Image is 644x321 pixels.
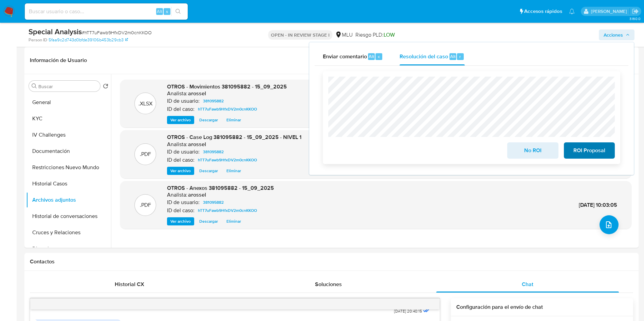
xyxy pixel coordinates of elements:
[198,206,257,215] span: hTT7uFawb9HfxDV2m0cnKKOO
[573,143,606,158] span: ROI Proposal
[203,198,224,206] span: 381095882
[188,141,206,148] h6: arossel
[167,106,195,113] p: ID del caso:
[507,142,558,159] button: No ROI
[604,29,623,40] span: Acciones
[167,207,195,214] p: ID del caso:
[203,148,224,156] span: 381095882
[29,26,82,37] b: Special Analysis
[82,29,152,36] span: # hTT7uFawb9HfxDV2m0cnKKOO
[516,143,549,158] span: No ROI
[198,156,257,164] span: hTT7uFawb9HfxDV2m0cnKKOO
[38,83,97,89] input: Buscar
[139,100,152,107] p: .XLSX
[599,29,634,40] button: Acciones
[115,280,144,288] span: Historial CX
[456,304,628,310] h3: Configuración para el envío de chat
[378,53,380,60] span: c
[25,7,188,16] input: Buscar usuario o caso...
[167,116,194,124] button: Ver archivo
[226,167,241,174] span: Eliminar
[188,192,206,198] h6: arossel
[170,117,191,123] span: Ver archivo
[226,218,241,225] span: Eliminar
[199,218,218,225] span: Descargar
[167,192,187,198] p: Analista:
[394,308,422,314] span: [DATE] 20:40:15
[223,116,244,124] button: Eliminar
[196,116,221,124] button: Descargar
[384,31,395,39] span: LOW
[157,8,162,15] span: Alt
[167,141,187,148] p: Analista:
[579,201,617,209] span: [DATE] 10:03:05
[632,8,639,15] a: Salir
[524,8,562,15] span: Accesos rápidos
[195,156,260,164] a: hTT7uFawb9HfxDV2m0cnKKOO
[166,8,168,15] span: s
[26,241,111,257] button: Direcciones
[140,151,151,158] p: .PDF
[26,192,111,208] button: Archivos adjuntos
[268,30,332,40] p: OPEN - IN REVIEW STAGE I
[26,127,111,143] button: IV Challenges
[167,98,200,104] p: ID de usuario:
[200,198,226,206] a: 381095882
[26,94,111,111] button: General
[569,8,575,14] a: Notificaciones
[167,184,274,192] span: OTROS - Anexos 381095882 - 15_09_2025
[26,111,111,127] button: KYC
[30,57,87,64] h1: Información de Usuario
[203,97,224,105] span: 381095882
[167,157,195,163] p: ID del caso:
[196,217,221,225] button: Descargar
[26,143,111,159] button: Documentación
[26,224,111,241] button: Cruces y Relaciones
[355,31,395,39] span: Riesgo PLD:
[167,133,301,141] span: OTROS - Case Log 381095882 - 15_09_2025 - NIVEL 1
[26,159,111,176] button: Restricciones Nuevo Mundo
[29,37,47,43] b: Person ID
[195,105,260,113] a: hTT7uFawb9HfxDV2m0cnKKOO
[103,83,108,91] button: Volver al orden por defecto
[400,52,448,60] span: Resolución del caso
[188,90,206,97] h6: arossel
[200,148,226,156] a: 381095882
[198,105,257,113] span: hTT7uFawb9HfxDV2m0cnKKOO
[170,218,191,225] span: Ver archivo
[459,53,461,60] span: r
[315,280,342,288] span: Soluciones
[323,52,367,60] span: Enviar comentario
[369,53,374,60] span: Alt
[591,8,629,15] p: antonio.rossel@mercadolibre.com
[195,206,260,215] a: hTT7uFawb9HfxDV2m0cnKKOO
[167,199,200,206] p: ID de usuario:
[450,53,456,60] span: Alt
[30,258,633,265] h1: Contactos
[629,16,641,21] span: 3.160.0
[171,7,185,16] button: search-icon
[522,280,533,288] span: Chat
[223,217,244,225] button: Eliminar
[335,31,353,39] div: MLU
[196,167,221,175] button: Descargar
[199,117,218,123] span: Descargar
[167,83,287,91] span: OTROS - Movimientos 381095882 - 15_09_2025
[167,148,200,155] p: ID de usuario:
[223,167,244,175] button: Eliminar
[32,83,37,89] button: Buscar
[167,167,194,175] button: Ver archivo
[199,167,218,174] span: Descargar
[167,217,194,225] button: Ver archivo
[170,167,191,174] span: Ver archivo
[26,176,111,192] button: Historial Casos
[26,208,111,224] button: Historial de conversaciones
[49,37,128,43] a: 5faa9c2d743d0bfde39106b453b29cb3
[600,215,619,234] button: upload-file
[200,97,226,105] a: 381095882
[167,90,187,97] p: Analista:
[564,142,615,159] button: ROI Proposal
[140,201,151,209] p: .PDF
[226,117,241,123] span: Eliminar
